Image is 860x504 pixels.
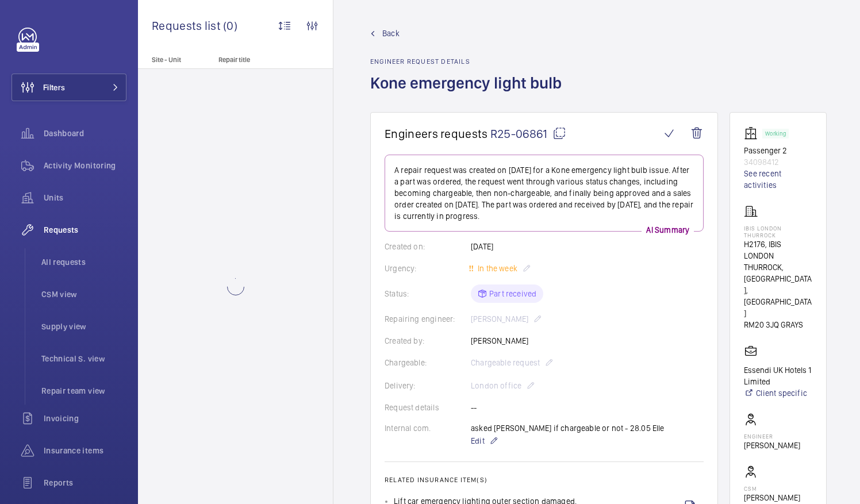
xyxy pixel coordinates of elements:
p: Working [765,132,786,136]
span: Units [44,192,126,203]
span: Engineers requests [385,126,488,141]
span: Repair team view [41,385,126,397]
span: R25-06861 [490,126,566,141]
span: Technical S. view [41,353,126,364]
p: Site - Unit [138,56,214,64]
p: 34098412 [744,156,812,168]
span: Insurance items [44,445,126,456]
span: All requests [41,256,126,268]
h2: Engineer request details [370,57,569,66]
p: CSM [744,485,800,492]
span: Reports [44,477,126,488]
img: elevator.svg [744,126,762,140]
p: Passenger 2 [744,145,812,156]
span: Requests [44,224,126,236]
button: Filters [11,74,126,101]
p: IBIS LONDON THURROCK [744,225,812,238]
p: Essendi UK Hotels 1 Limited [744,364,812,387]
p: AI Summary [642,224,694,236]
a: See recent activities [744,168,812,191]
span: Requests list [152,18,223,33]
span: Invoicing [44,413,126,424]
p: Repair title [218,56,294,64]
span: Edit [471,435,485,447]
span: Back [382,28,400,39]
p: [PERSON_NAME] [744,440,800,451]
h1: Kone emergency light bulb [370,72,569,112]
p: H2176, IBIS LONDON THURROCK, [GEOGRAPHIC_DATA], [GEOGRAPHIC_DATA] [744,238,812,319]
p: RM20 3JQ GRAYS [744,319,812,330]
span: Activity Monitoring [44,160,126,171]
span: Supply view [41,321,126,332]
span: Dashboard [44,128,126,139]
a: Client specific [744,387,812,399]
span: Filters [43,82,65,93]
p: A repair request was created on [DATE] for a Kone emergency light bulb issue. After a part was or... [394,164,694,222]
p: [PERSON_NAME] [744,492,800,503]
p: Engineer [744,433,800,440]
h2: Related insurance item(s) [385,476,704,484]
span: CSM view [41,288,126,300]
